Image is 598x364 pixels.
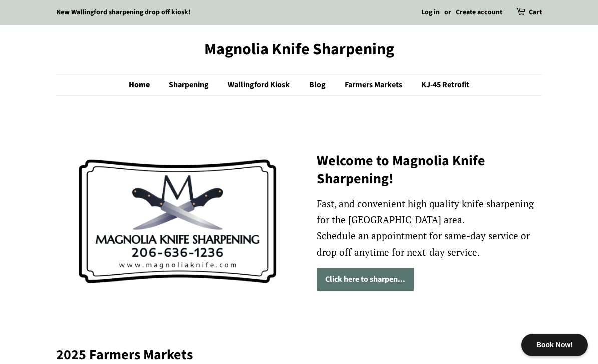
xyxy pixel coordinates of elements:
a: New Wallingford sharpening drop off kiosk! [56,7,191,17]
a: KJ-45 Retrofit [414,75,469,95]
h2: 2025 Farmers Markets [56,346,542,364]
a: Farmers Markets [337,75,412,95]
a: Blog [302,75,336,95]
a: Cart [529,7,542,19]
h2: Welcome to Magnolia Knife Sharpening! [317,152,542,188]
a: Wallingford Kiosk [220,75,300,95]
a: Home [129,75,160,95]
a: Magnolia Knife Sharpening [56,40,542,59]
li: or [444,7,451,19]
div: Book Now! [521,334,588,356]
a: Log in [421,7,440,17]
a: Click here to sharpen... [317,268,414,291]
a: Create account [456,7,502,17]
a: Sharpening [161,75,219,95]
p: Fast, and convenient high quality knife sharpening for the [GEOGRAPHIC_DATA] area. Schedule an ap... [317,196,542,260]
